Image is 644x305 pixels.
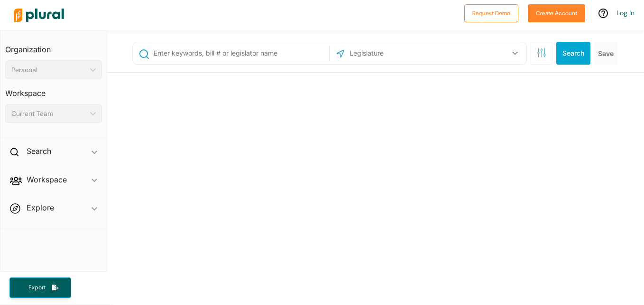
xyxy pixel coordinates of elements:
[556,42,590,65] button: Search
[594,42,617,65] button: Save
[22,284,52,292] span: Export
[5,36,102,57] h3: Organization
[464,8,518,18] a: Request Demo
[528,4,585,22] button: Create Account
[464,4,518,22] button: Request Demo
[349,44,450,62] input: Legislature
[528,8,585,18] a: Create Account
[27,146,51,156] h2: Search
[5,79,102,100] h3: Workspace
[616,9,635,17] a: Log In
[537,48,546,56] span: Search Filters
[9,277,71,298] button: Export
[11,65,86,75] div: Personal
[153,44,327,62] input: Enter keywords, bill # or legislator name
[11,109,86,119] div: Current Team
